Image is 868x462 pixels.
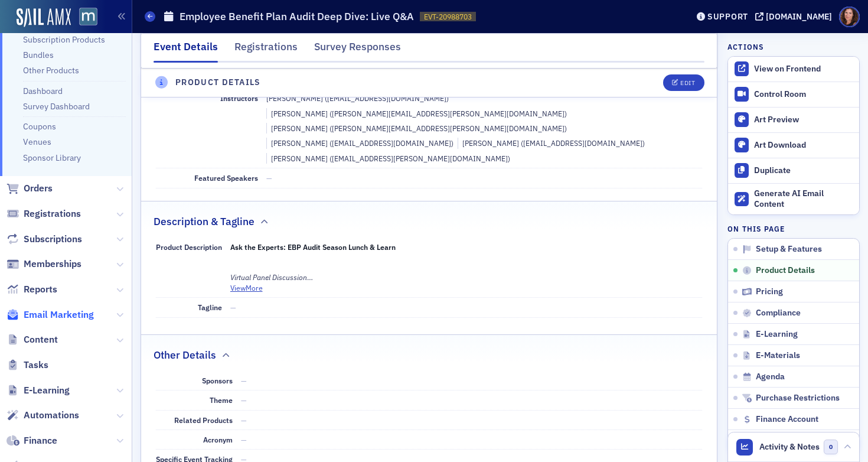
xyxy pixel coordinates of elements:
span: Finance [24,434,57,447]
a: Reports [6,283,57,296]
em: Virtual Panel Discussion [230,272,313,282]
span: E-Learning [24,384,70,397]
h4: Product Details [175,76,261,89]
span: Agenda [756,372,785,382]
div: Support [707,11,748,22]
span: — [241,376,247,385]
a: Other Products [23,65,79,76]
a: Venues [23,136,51,147]
span: Reports [24,283,57,296]
span: Profile [839,6,860,27]
span: Automations [24,409,79,422]
img: SailAMX [17,8,71,27]
a: View on Frontend [728,57,859,82]
span: EVT-20988703 [424,12,472,22]
div: Control Room [754,89,853,100]
div: Duplicate [754,165,853,176]
span: — [241,435,247,444]
a: Automations [6,409,79,422]
span: E-Materials [756,350,800,361]
a: Orders [6,182,53,195]
span: Product Details [756,265,815,276]
a: Tasks [6,359,48,372]
button: Edit [663,74,704,91]
div: Generate AI Email Content [754,188,853,209]
span: — [266,173,272,183]
a: Sponsor Library [23,152,81,163]
button: [DOMAIN_NAME] [755,12,836,21]
div: [PERSON_NAME] ([PERSON_NAME][EMAIL_ADDRESS][PERSON_NAME][DOMAIN_NAME]) [266,123,567,134]
img: SailAMX [79,8,97,26]
span: — [230,302,236,312]
span: Content [24,333,58,346]
span: Compliance [756,308,801,318]
span: Orders [24,182,53,195]
span: Sponsors [202,376,233,385]
a: Control Room [728,82,859,107]
div: [PERSON_NAME] ([EMAIL_ADDRESS][DOMAIN_NAME]) [458,138,645,148]
span: Tasks [24,359,48,372]
h2: Description & Tagline [154,214,254,229]
a: Subscriptions [6,233,82,246]
div: Art Download [754,140,853,151]
div: Survey Responses [314,39,401,61]
a: Art Download [728,132,859,158]
a: Finance [6,434,57,447]
span: — [241,395,247,405]
a: Subscription Products [23,34,105,45]
div: [PERSON_NAME] ([EMAIL_ADDRESS][DOMAIN_NAME]) [266,138,453,148]
span: Memberships [24,258,81,271]
span: Pricing [756,287,783,297]
span: — [241,415,247,425]
a: Dashboard [23,86,63,96]
span: Acronym [203,435,233,444]
span: Subscriptions [24,233,82,246]
button: Duplicate [728,158,859,183]
a: View Homepage [71,8,97,28]
span: Instructors [220,93,258,103]
h1: Employee Benefit Plan Audit Deep Dive: Live Q&A [180,9,414,24]
a: Registrations [6,207,81,220]
h4: Actions [727,41,764,52]
span: Setup & Features [756,244,822,255]
button: ViewMore [230,282,263,293]
div: Art Preview [754,115,853,125]
div: [PERSON_NAME] ([EMAIL_ADDRESS][DOMAIN_NAME]) [266,93,449,103]
div: [DOMAIN_NAME] [766,11,832,22]
strong: Ask the Experts: EBP Audit Season Lunch & Learn [230,242,396,252]
span: Finance Account [756,414,818,425]
a: Email Marketing [6,308,94,321]
a: Art Preview [728,107,859,132]
span: E-Learning [756,329,798,340]
span: Related Products [174,415,233,425]
div: Edit [680,80,695,86]
a: Memberships [6,258,81,271]
div: [PERSON_NAME] ([PERSON_NAME][EMAIL_ADDRESS][PERSON_NAME][DOMAIN_NAME]) [266,108,567,119]
span: Purchase Restrictions [756,393,840,404]
button: Generate AI Email Content [728,183,859,215]
div: View on Frontend [754,64,853,74]
span: Product Description [156,242,222,252]
span: Theme [210,395,233,405]
div: Registrations [234,39,298,61]
a: Content [6,333,58,346]
h4: On this page [727,223,860,234]
span: Tagline [198,302,222,312]
span: Activity & Notes [759,441,820,453]
a: Survey Dashboard [23,101,90,112]
span: Featured Speakers [194,173,258,183]
span: Registrations [24,207,81,220]
span: Email Marketing [24,308,94,321]
a: Coupons [23,121,56,132]
a: Bundles [23,50,54,60]
a: E-Learning [6,384,70,397]
div: [PERSON_NAME] ([EMAIL_ADDRESS][PERSON_NAME][DOMAIN_NAME]) [266,153,510,164]
h2: Other Details [154,347,216,363]
span: 0 [824,440,838,454]
div: Event Details [154,39,218,63]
